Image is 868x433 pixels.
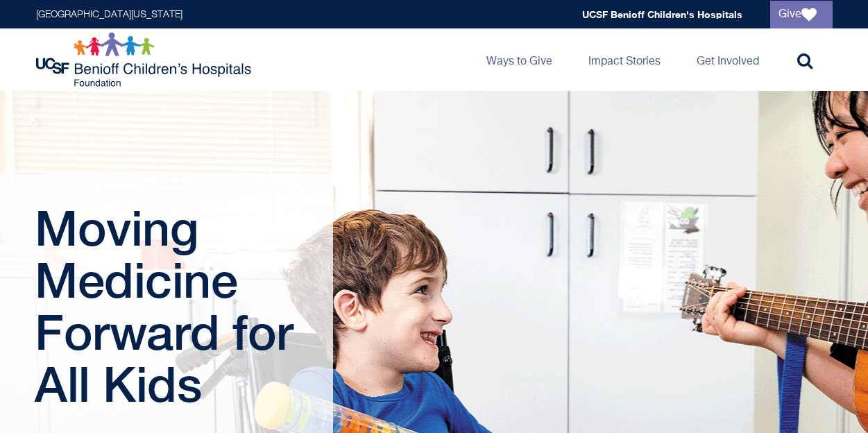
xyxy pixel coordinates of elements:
[582,8,742,20] a: UCSF Benioff Children's Hospitals
[577,28,672,91] a: Impact Stories
[36,10,182,19] a: [GEOGRAPHIC_DATA][US_STATE]
[36,32,255,87] img: Logo for UCSF Benioff Children's Hospitals Foundation
[686,28,770,91] a: Get Involved
[770,1,833,28] a: Give
[475,28,563,91] a: Ways to Give
[35,202,302,410] h1: Moving Medicine Forward for All Kids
